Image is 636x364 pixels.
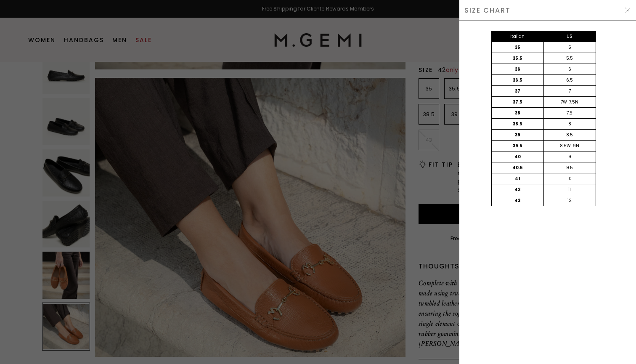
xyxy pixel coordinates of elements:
[492,64,544,74] div: 36
[492,86,544,96] div: 37
[560,143,571,149] div: 8.5W
[492,108,544,118] div: 38
[624,7,631,13] img: Hide Drawer
[543,31,596,42] div: US
[492,42,544,53] div: 35
[492,130,544,140] div: 39
[492,97,544,107] div: 37.5
[543,151,596,162] div: 9
[543,162,596,173] div: 9.5
[543,75,596,85] div: 6.5
[573,143,579,149] div: 9N
[543,184,596,195] div: 11
[543,64,596,74] div: 6
[492,141,544,151] div: 39.5
[543,42,596,53] div: 5
[543,173,596,184] div: 10
[543,119,596,129] div: 8
[492,119,544,129] div: 38.5
[492,151,544,162] div: 40
[492,53,544,64] div: 35.5
[569,99,578,106] div: 7.5N
[492,184,544,195] div: 42
[543,53,596,64] div: 5.5
[543,130,596,140] div: 8.5
[492,173,544,184] div: 41
[492,75,544,85] div: 36.5
[492,162,544,173] div: 40.5
[492,195,544,206] div: 43
[543,108,596,118] div: 7.5
[543,86,596,96] div: 7
[543,195,596,206] div: 12
[492,31,544,42] div: Italian
[561,99,567,106] div: 7W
